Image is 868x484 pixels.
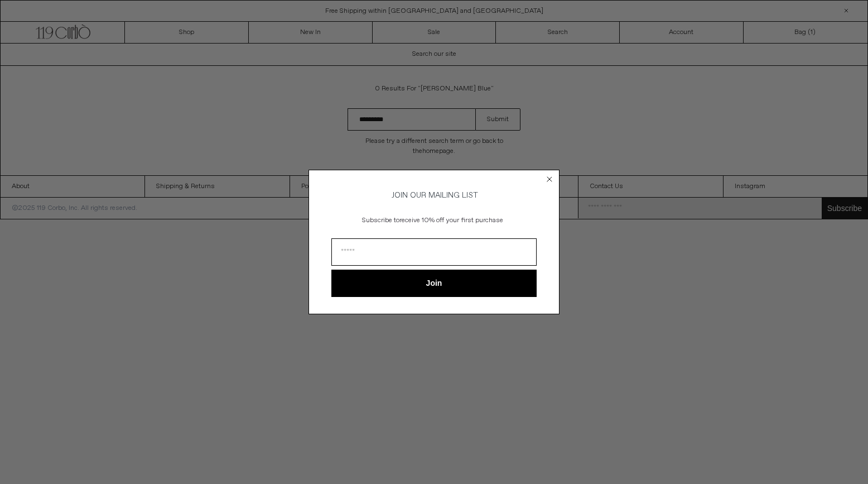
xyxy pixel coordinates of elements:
button: Close dialog [544,174,555,185]
span: receive 10% off your first purchase [399,216,503,225]
span: Subscribe to [362,216,399,225]
button: Join [331,270,537,297]
input: Email [331,238,537,266]
span: JOIN OUR MAILING LIST [390,190,478,200]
